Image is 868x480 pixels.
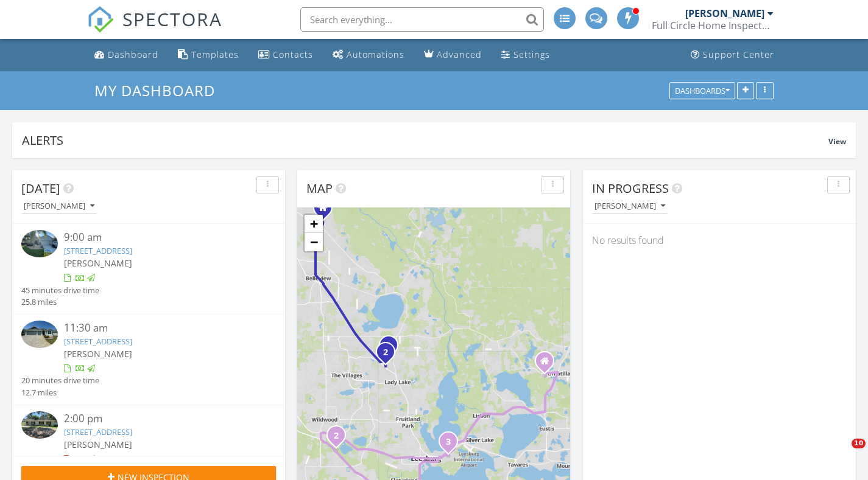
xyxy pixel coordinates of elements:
a: Automations (Advanced) [328,44,409,66]
div: No results found [583,224,856,257]
div: Full Circle Home Inspectors [652,19,774,32]
i: 1 [386,342,391,350]
iframe: Intercom live chat [827,439,856,468]
img: The Best Home Inspection Software - Spectora [87,6,114,33]
div: Dashboards [675,86,730,95]
span: [DATE] [21,180,60,197]
div: [PERSON_NAME] [595,202,665,210]
div: Settings [513,49,550,60]
input: Search everything... [300,7,544,32]
a: Support Center [686,44,779,66]
div: Advanced [437,49,482,60]
div: Automations [347,49,404,60]
div: 20 minutes drive time [21,375,99,386]
a: [STREET_ADDRESS] [64,426,132,437]
a: 9:00 am [STREET_ADDRESS] [PERSON_NAME] 45 minutes drive time 25.8 miles [21,230,276,308]
span: 10 [852,439,866,448]
a: Advanced [419,44,487,66]
div: 45 minutes drive time [21,285,99,296]
div: 1417 E Schwartz Blvd, Lady Lake, FL 32159 [389,345,396,352]
i: 2 [383,349,388,357]
a: My Dashboard [94,80,225,100]
div: 45 Pecan Course Circle, Ocala FL 34472 [323,207,330,215]
img: 9323985%2Fcover_photos%2F0MsWxj6q6WTOpjrqcCm1%2Fsmall.jpg [21,230,58,257]
div: 12.7 miles [21,387,99,398]
div: Dashboard [108,49,158,60]
span: Map [306,180,333,197]
a: Settings [496,44,555,66]
img: 9362400%2Fcover_photos%2FCCXCh2BhSbLmE99O6lGq%2Fsmall.jpg [21,321,58,348]
a: Contacts [253,44,318,66]
i: 2 [334,432,339,440]
div: Support Center [703,49,774,60]
a: Zoom in [305,215,323,233]
div: 2648 Maymont Ct, The Villages, FL 32163 [336,435,344,442]
div: 39731 Bryan Lane, Umatilla Florida 32784 [545,361,552,368]
span: SPECTORA [122,6,222,32]
a: 11:30 am [STREET_ADDRESS] [PERSON_NAME] 20 minutes drive time 12.7 miles [21,321,276,398]
div: Alerts [22,132,828,148]
div: 9:00 am [64,230,255,245]
div: 25.8 miles [21,296,99,308]
a: Dashboard [90,44,163,66]
a: [STREET_ADDRESS] [64,336,132,347]
span: [PERSON_NAME] [64,257,132,269]
div: 2:00 pm [64,411,255,426]
button: [PERSON_NAME] [21,198,97,215]
div: Contacts [273,49,313,60]
a: Zoom out [305,233,323,251]
div: 6808 Fern Cir, Leesburg, FL 34748 [448,441,456,448]
i: 3 [446,438,451,447]
span: [PERSON_NAME] [64,348,132,360]
span: View [828,136,846,147]
div: 11:30 am [64,321,255,336]
a: Templates [173,44,244,66]
img: 9369561%2Fcover_photos%2FBsHAjIbpwQ1BUVZutKOL%2Fsmall.jpg [21,411,58,439]
a: [STREET_ADDRESS] [64,245,132,256]
span: In Progress [592,180,669,197]
span: [PERSON_NAME] [64,439,132,450]
div: 814 Roseapple Ave, Lady Lake, FL 32159 [386,352,393,359]
div: [PERSON_NAME] [24,202,94,210]
button: [PERSON_NAME] [592,198,668,215]
button: Dashboards [669,82,735,99]
a: SPECTORA [87,16,222,42]
div: [PERSON_NAME] [685,7,764,19]
div: Templates [191,49,239,60]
